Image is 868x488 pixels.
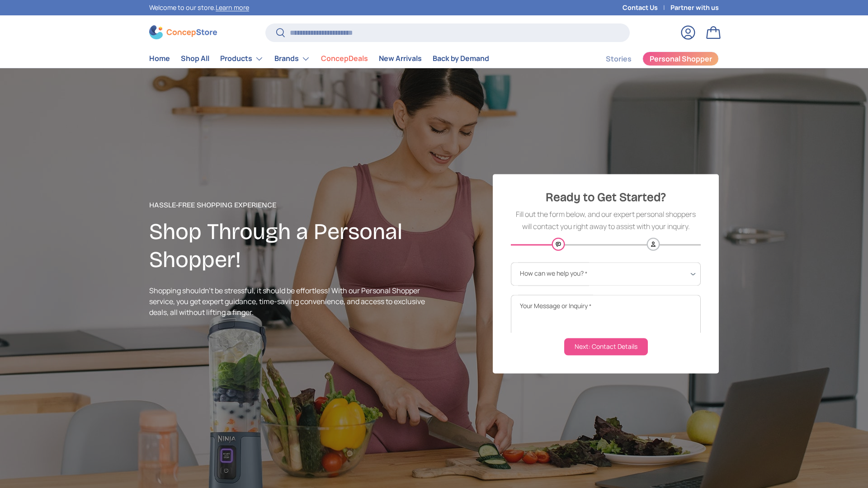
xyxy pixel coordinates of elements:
h2: Shop Through a Personal Shopper! [149,218,434,274]
a: Personal Shopper [642,52,719,66]
nav: Secondary [584,50,719,68]
a: Products [220,50,264,68]
a: Partner with us [670,3,719,13]
a: ConcepDeals [321,50,368,67]
a: Learn more [216,3,249,12]
a: New Arrivals [379,50,422,67]
summary: Products [215,50,269,68]
a: Contact Us [623,3,670,13]
img: ConcepStore [149,25,217,39]
a: Shop All [181,50,209,67]
nav: Primary [149,50,489,68]
button: Next: Contact Details [564,338,648,355]
a: Brands [274,50,310,68]
a: Back by Demand [433,50,489,67]
a: Home [149,50,170,67]
p: Fill out the form below, and our expert personal shoppers will contact you right away to assist w... [511,208,701,233]
p: hassle-free shopping experience [149,200,434,211]
summary: Brands [269,50,316,68]
h3: Ready to Get Started? [511,188,701,206]
p: Welcome to our store. [149,3,249,13]
p: Shopping shouldn’t be stressful, it should be effortless! With our Personal Shopper service, you ... [149,285,434,318]
a: Stories [606,50,632,68]
span: Personal Shopper [650,55,712,62]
